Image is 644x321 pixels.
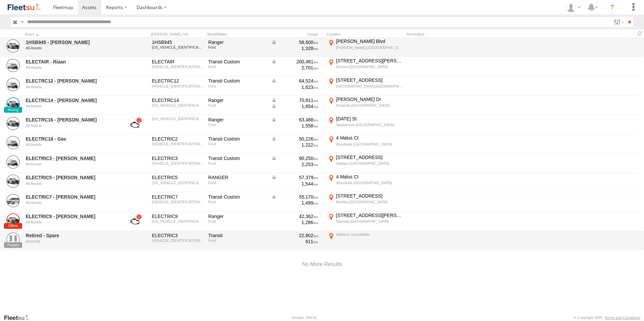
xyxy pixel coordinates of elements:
[26,117,118,123] a: ELECTRC16 - [PERSON_NAME]
[574,316,640,320] div: © Copyright 2025 -
[208,78,267,84] div: Transit Custom
[327,174,404,192] label: Click to View Current Location
[152,161,204,165] div: WF0YXXTTGYLS21315
[271,155,318,161] div: Data from Vehicle CANbus
[6,39,20,53] a: View Asset Details
[152,39,204,45] div: 1HSB945
[208,238,267,243] div: Ford
[26,232,118,238] a: Retired - Spare
[208,59,267,65] div: Transit Custom
[291,316,317,320] div: Version: 309.01
[271,78,318,84] div: Data from Vehicle CANbus
[336,161,403,166] div: Subiaco,[GEOGRAPHIC_DATA]
[152,117,204,121] div: MNACMEF70PW281940
[26,46,118,50] div: undefined
[152,103,204,107] div: MNAUMAF80GW574265
[152,219,204,223] div: MNAUMAF50FW475764
[26,213,118,219] a: ELECTRIC9 - [PERSON_NAME]
[26,123,118,127] div: undefined
[271,45,318,51] div: 1,328
[327,32,404,37] div: Location
[6,155,20,169] a: View Asset Details
[122,117,147,133] a: View Asset with Fault/s
[26,239,118,243] div: undefined
[271,181,318,187] div: 1,544
[271,194,318,200] div: Data from Vehicle CANbus
[271,136,318,142] div: Data from Vehicle CANbus
[336,64,403,69] div: Kinross,[GEOGRAPHIC_DATA]
[152,200,204,204] div: WF0YXXTTGYKU87957
[271,97,318,103] div: Data from Vehicle CANbus
[336,180,403,185] div: Woodvale,[GEOGRAPHIC_DATA]
[6,117,20,130] a: View Asset Details
[26,181,118,185] div: undefined
[26,155,118,161] a: ELECTRIC3 - [PERSON_NAME]
[26,143,118,147] div: undefined
[208,97,267,103] div: Ranger
[271,142,318,148] div: 1,222
[208,142,267,146] div: Ford
[271,39,318,45] div: Data from Vehicle CANbus
[208,123,267,127] div: Ford
[152,174,204,180] div: ELECTRIC5
[208,219,267,223] div: Ford
[26,65,118,69] div: undefined
[336,77,403,83] div: [STREET_ADDRESS]
[152,155,204,161] div: ELECTRIC3
[208,161,267,165] div: Ford
[151,32,205,37] div: [PERSON_NAME]./Vin
[26,104,118,108] div: undefined
[152,78,204,84] div: ELECTRC12
[208,194,267,200] div: Transit Custom
[271,59,318,65] div: Data from Vehicle CANbus
[336,200,403,204] div: Bentley,[GEOGRAPHIC_DATA]
[19,17,25,27] label: Search Query
[26,162,118,166] div: undefined
[208,200,267,204] div: Ford
[336,122,403,127] div: Spearwood,[GEOGRAPHIC_DATA]
[6,97,20,111] a: View Asset Details
[336,45,403,50] div: [PERSON_NAME],[GEOGRAPHIC_DATA]
[336,142,403,147] div: Woodvale,[GEOGRAPHIC_DATA]
[152,232,204,238] div: ELECTRIC3
[6,232,20,246] a: View Asset Details
[271,103,318,109] div: Data from Vehicle CANbus
[605,316,640,320] a: Terms and Conditions
[152,97,204,103] div: ELECTRC14
[152,194,204,200] div: ELECTRIC7
[336,212,403,218] div: [STREET_ADDRESS][PERSON_NAME]
[271,200,318,206] div: 1,499
[271,161,318,167] div: 2,253
[336,103,403,108] div: Noranda,[GEOGRAPHIC_DATA]
[152,84,204,88] div: WF0YXXTTGYLS21315
[122,213,147,229] a: View Asset with Fault/s
[207,32,268,37] div: Model/Make
[152,238,204,243] div: WF0YXXTTGYLS21315
[407,32,514,37] div: Reminders
[152,213,204,219] div: ELECTRIC9
[152,136,204,142] div: ELECTRIC2
[336,84,403,89] div: [GEOGRAPHIC_DATA],[GEOGRAPHIC_DATA]
[336,116,403,122] div: [DATE] St
[26,194,118,200] a: ELECTRIC7 - [PERSON_NAME]
[271,84,318,90] div: 1,623
[336,38,403,44] div: [PERSON_NAME] Blvd
[271,219,318,225] div: 1,286
[208,136,267,142] div: Transit Custom
[208,232,267,238] div: Transit
[152,45,204,49] div: MNAUMAF50HW805362
[152,59,204,65] div: ELECTAIR
[327,231,404,250] label: Click to View Current Location
[208,103,267,107] div: Ford
[327,154,404,172] label: Click to View Current Location
[26,97,118,103] a: ELECTRC14 - [PERSON_NAME]
[208,174,267,180] div: RANGER
[4,314,35,321] a: Visit our Website
[636,30,644,37] span: Refresh
[336,154,403,160] div: [STREET_ADDRESS]
[26,85,118,89] div: undefined
[271,213,318,219] div: 42,362
[208,155,267,161] div: Transit Custom
[6,174,20,188] a: View Asset Details
[271,123,318,129] div: 1,558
